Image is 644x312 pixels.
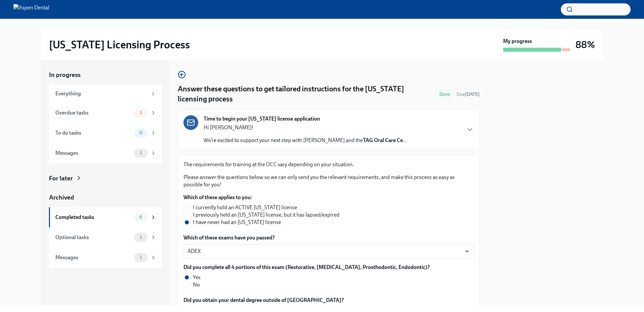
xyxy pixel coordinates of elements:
h2: [US_STATE] Licensing Process [49,38,190,51]
label: Did you complete all 4 portions of this exam (Restorative, [MEDICAL_DATA], Prosthodontic, Endodon... [183,264,430,271]
a: Overdue tasks1 [49,103,162,123]
span: Yes [193,274,201,281]
div: Overdue tasks [55,109,131,117]
span: 1 [136,150,146,155]
span: No [193,281,200,288]
label: Which of these applies to you: [183,194,345,201]
strong: My progress [503,38,532,45]
span: June 21st, 2025 13:00 [457,91,480,97]
div: To do tasks [55,129,131,137]
div: Messages [55,149,131,157]
p: Please answer the questions below so we can only send you the relevant requirements, and make thi... [183,174,474,188]
a: Completed tasks6 [49,207,162,227]
div: Optional tasks [55,234,131,241]
a: To do tasks0 [49,123,162,143]
a: Archived [49,193,162,202]
a: Everything [49,85,162,103]
p: We’re excited to support your next step with [PERSON_NAME] and the ... [204,137,407,144]
label: Did you obtain your dental degree outside of [GEOGRAPHIC_DATA]? [183,297,344,304]
span: I currently hold an ACTIVE [US_STATE] license [193,204,297,211]
div: Everything [55,90,148,97]
span: I have never had an [US_STATE] license [193,219,281,226]
span: 6 [135,215,146,220]
span: Done [435,92,454,97]
strong: TAG Oral Care Ce [363,137,403,143]
a: For later [49,174,162,183]
span: 1 [136,235,146,240]
label: Which of these exams have you passed? [183,234,474,241]
p: Hi [PERSON_NAME]! [204,124,407,131]
p: The requirements for training at the OCC vary depending on your situation. [183,161,474,168]
div: Completed tasks [55,214,131,221]
div: Messages [55,254,131,261]
strong: [DATE] [465,91,480,97]
a: Optional tasks1 [49,227,162,248]
span: Due [457,91,480,97]
a: In progress [49,71,162,79]
span: 0 [135,130,147,135]
span: 1 [136,110,146,115]
h4: Answer these questions to get tailored instructions for the [US_STATE] licensing process [178,84,433,104]
a: Messages1 [49,143,162,163]
span: 1 [136,255,146,260]
strong: Time to begin your [US_STATE] license application [204,115,320,123]
span: I previously held an [US_STATE] license, but it has lapsed/expired [193,211,339,219]
div: ADEX [183,244,474,258]
div: For later [49,174,73,183]
a: Messages1 [49,248,162,268]
h3: 88% [576,39,595,51]
img: Aspen Dental [13,4,49,15]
